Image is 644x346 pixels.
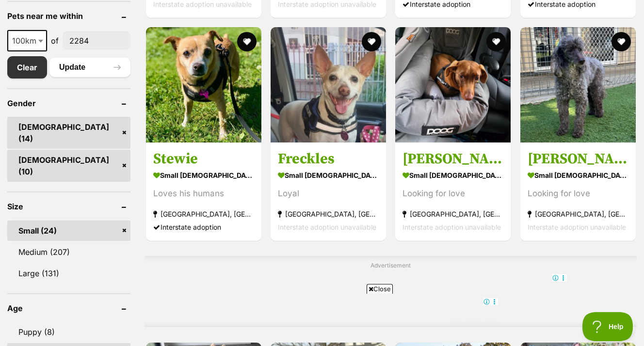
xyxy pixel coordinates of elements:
[153,149,254,168] h3: Stewie
[367,284,393,294] span: Close
[278,222,376,231] span: Interstate adoption unavailable
[271,142,386,240] a: Freckles small [DEMOGRAPHIC_DATA] Dog Loyal [GEOGRAPHIC_DATA], [GEOGRAPHIC_DATA] Interstate adopt...
[402,149,503,168] h3: [PERSON_NAME]
[402,222,501,231] span: Interstate adoption unavailable
[146,27,261,142] img: Stewie - Jack Russell Terrier Dog
[528,149,628,168] h3: [PERSON_NAME]
[402,168,503,182] strong: small [DEMOGRAPHIC_DATA] Dog
[237,32,257,51] button: favourite
[7,202,130,211] header: Size
[487,32,506,51] button: favourite
[51,35,59,47] span: of
[145,256,637,327] div: Advertisement
[7,99,130,108] header: Gender
[612,32,631,51] button: favourite
[362,32,381,51] button: favourite
[395,27,511,142] img: Locke - Dachshund Dog
[153,168,254,182] strong: small [DEMOGRAPHIC_DATA] Dog
[7,322,130,342] a: Puppy (8)
[7,12,130,20] header: Pets near me within
[145,298,499,341] iframe: Advertisement
[7,220,130,241] a: Small (24)
[7,304,130,313] header: Age
[214,274,567,317] iframe: Advertisement
[49,58,130,77] button: Update
[153,207,254,220] strong: [GEOGRAPHIC_DATA], [GEOGRAPHIC_DATA]
[278,168,379,182] strong: small [DEMOGRAPHIC_DATA] Dog
[7,242,130,262] a: Medium (207)
[7,150,130,182] a: [DEMOGRAPHIC_DATA] (10)
[402,207,503,220] strong: [GEOGRAPHIC_DATA], [GEOGRAPHIC_DATA]
[528,222,626,231] span: Interstate adoption unavailable
[395,142,511,240] a: [PERSON_NAME] small [DEMOGRAPHIC_DATA] Dog Looking for love [GEOGRAPHIC_DATA], [GEOGRAPHIC_DATA] ...
[278,149,379,168] h3: Freckles
[146,142,261,240] a: Stewie small [DEMOGRAPHIC_DATA] Dog Loves his humans [GEOGRAPHIC_DATA], [GEOGRAPHIC_DATA] Interst...
[528,168,628,182] strong: small [DEMOGRAPHIC_DATA] Dog
[7,117,130,149] a: [DEMOGRAPHIC_DATA] (14)
[520,27,636,142] img: Coco Bella - Poodle (Miniature) Dog
[402,187,503,200] div: Looking for love
[63,31,130,50] input: postcode
[271,27,386,142] img: Freckles - Jack Russell Terrier Dog
[278,187,379,200] div: Loyal
[7,30,47,51] span: 100km
[528,187,628,200] div: Looking for love
[7,56,47,79] a: Clear
[153,220,254,233] div: Interstate adoption
[7,263,130,283] a: Large (131)
[153,187,254,200] div: Loves his humans
[8,34,46,47] span: 100km
[528,207,628,220] strong: [GEOGRAPHIC_DATA], [GEOGRAPHIC_DATA]
[278,207,379,220] strong: [GEOGRAPHIC_DATA], [GEOGRAPHIC_DATA]
[582,312,634,341] iframe: Help Scout Beacon - Open
[520,142,636,240] a: [PERSON_NAME] small [DEMOGRAPHIC_DATA] Dog Looking for love [GEOGRAPHIC_DATA], [GEOGRAPHIC_DATA] ...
